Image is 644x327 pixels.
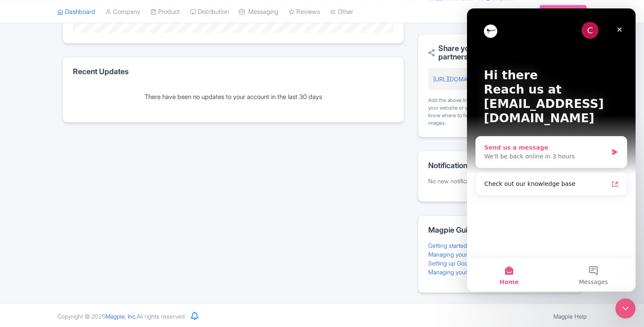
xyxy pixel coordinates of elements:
h2: Magpie Guides [428,226,571,234]
a: Managing your products [428,251,492,258]
span: Magpie, Inc. [105,313,137,320]
a: Getting started with Magpie [428,242,501,249]
iframe: Intercom live chat [615,298,636,319]
h2: Share your Magpie profile with your partners [428,44,571,61]
div: There have been no updates to your account in the last 30 days [73,92,394,102]
a: Magpie Help [553,313,587,320]
div: Copyright © 2025 All rights reserved. [52,312,191,321]
h2: Notifications from Magpie [428,161,571,170]
a: Setting up Google Things to do [428,260,511,267]
a: [URL][DOMAIN_NAME] [433,75,494,83]
iframe: Intercom live chat [467,8,636,292]
div: Add the above link to your industry partner / trade pages of your website or your email signature... [428,96,571,127]
a: Subscription [539,5,587,18]
p: No new notifications. [428,177,571,185]
a: Managing your distribution [428,268,498,276]
h2: Recent Updates [73,67,394,76]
